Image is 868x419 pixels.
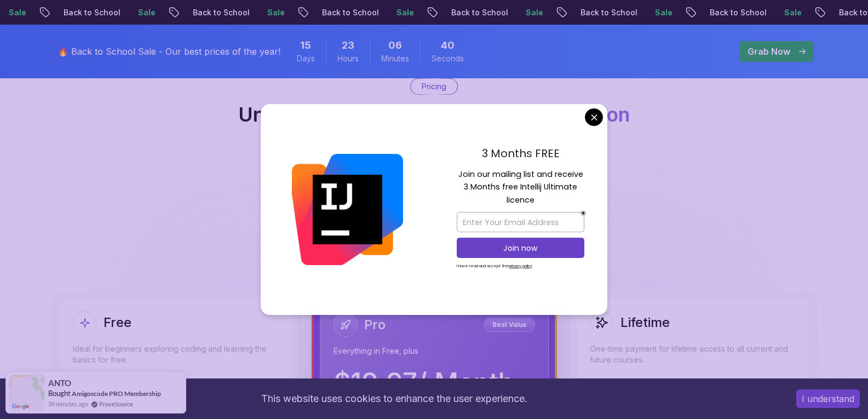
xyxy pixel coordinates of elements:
p: Sale [128,7,163,18]
p: $ 19.97 / Month [334,370,514,396]
span: One Subscription [467,102,630,127]
p: Back to School [570,7,645,18]
a: Amigoscode PRO Membership [72,389,161,398]
span: Bought [48,389,71,398]
img: provesource social proof notification image [9,375,44,410]
p: One-time payment for lifetime access to all current and future courses. [590,343,796,365]
p: Pricing [422,81,446,92]
span: ANTO [48,378,71,388]
a: ProveSource [99,399,133,409]
div: This website uses cookies to enhance the user experience. [8,387,780,411]
p: Grab Now [748,45,790,58]
p: Sale [774,7,809,18]
p: Back to School [182,7,257,18]
h2: Pro [364,316,386,334]
h2: Free [104,314,131,331]
p: Back to School [699,7,774,18]
p: 🔥 Back to School Sale - Our best prices of the year! [58,45,280,58]
span: 40 Seconds [441,38,455,53]
span: 15 Days [300,38,311,53]
h2: Lifetime [620,314,670,331]
span: Hours [337,53,359,64]
p: Back to School [53,7,128,18]
span: Days [297,53,315,64]
p: Sale [386,7,421,18]
p: Everything in Free, plus [334,346,535,357]
span: 39 minutes ago [48,399,88,409]
p: Sale [645,7,680,18]
p: Ideal for beginners exploring coding and learning the basics for free. [73,343,279,365]
span: Seconds [432,53,464,64]
span: Minutes [381,53,409,64]
p: Back to School [441,7,515,18]
p: Sale [257,7,292,18]
button: Accept cookies [796,389,860,408]
p: Back to School [312,7,386,18]
p: Best Value [486,319,533,330]
span: 23 Hours [342,38,354,53]
span: 6 Minutes [388,38,402,53]
h2: Unlimited Learning with [238,104,630,125]
p: Sale [515,7,550,18]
